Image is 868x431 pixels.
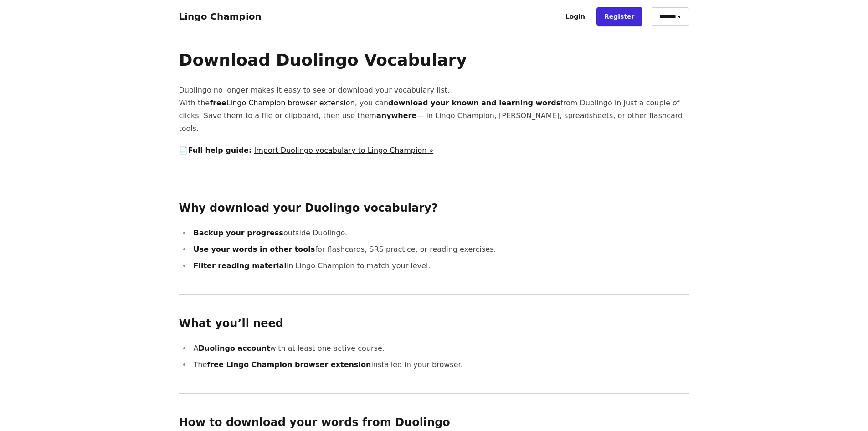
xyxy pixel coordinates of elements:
[179,84,689,135] p: Duolingo no longer makes it easy to see or download your vocabulary list. With the , you can from...
[210,99,355,107] strong: free
[207,360,371,369] strong: free Lingo Champion browser extension
[226,99,355,107] a: Lingo Champion browser extension
[179,11,262,22] a: Lingo Champion
[191,358,689,371] li: The installed in your browser.
[376,111,416,120] strong: anywhere
[179,317,689,331] h2: What you’ll need
[191,260,689,272] li: in Lingo Champion to match your level.
[179,51,689,69] h1: Download Duolingo Vocabulary
[254,146,433,155] a: Import Duolingo vocabulary to Lingo Champion »
[188,146,252,155] strong: Full help guide:
[194,261,287,270] strong: Filter reading material
[191,243,689,256] li: for flashcards, SRS practice, or reading exercises.
[179,415,689,430] h2: How to download your words from Duolingo
[194,228,283,237] strong: Backup your progress
[558,7,593,26] a: Login
[191,227,689,239] li: outside Duolingo.
[179,144,689,157] p: 📄
[191,342,689,355] li: A with at least one active course.
[194,245,315,254] strong: Use your words in other tools
[198,344,270,353] strong: Duolingo account
[596,7,642,26] a: Register
[388,99,560,107] strong: download your known and learning words
[179,201,689,216] h2: Why download your Duolingo vocabulary?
